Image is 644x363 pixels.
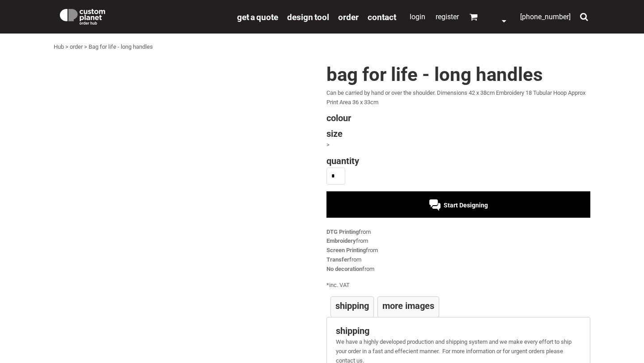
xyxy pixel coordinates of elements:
[237,12,278,22] a: get a quote
[54,2,233,29] a: Custom Planet
[436,13,459,21] a: Register
[326,156,590,165] h4: Quantity
[335,301,369,310] h4: Shipping
[326,247,366,253] a: Screen Printing
[368,12,396,22] a: Contact
[84,42,87,52] div: >
[326,236,590,246] div: from
[520,13,571,21] span: [PHONE_NUMBER]
[336,326,581,335] h4: Shipping
[368,12,396,22] span: Contact
[58,7,107,25] img: Custom Planet
[382,301,434,310] h4: More Images
[444,202,488,209] span: Start Designing
[326,237,356,244] a: Embroidery
[326,140,590,150] div: >
[326,129,590,138] h4: Size
[326,281,590,290] div: inc. VAT
[338,12,359,22] a: order
[326,246,590,255] div: from
[326,265,590,274] div: from
[326,228,590,237] div: from
[89,42,153,52] div: Bag for life - long handles
[326,266,362,272] a: No decoration
[326,228,359,235] a: DTG Printing
[287,12,329,22] span: design tool
[287,12,329,22] a: design tool
[326,89,590,107] p: Can be carried by hand or over the shoulder. Dimensions 42 x 38cm Embroidery 18 Tubular Hoop Appr...
[326,65,590,84] h1: Bag for life - long handles
[410,13,425,21] a: Login
[338,12,359,22] span: order
[54,43,64,50] a: Hub
[237,12,278,22] span: get a quote
[70,43,83,50] a: order
[326,114,590,122] h4: Colour
[326,256,349,263] a: Transfer
[326,255,590,265] div: from
[65,42,68,52] div: >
